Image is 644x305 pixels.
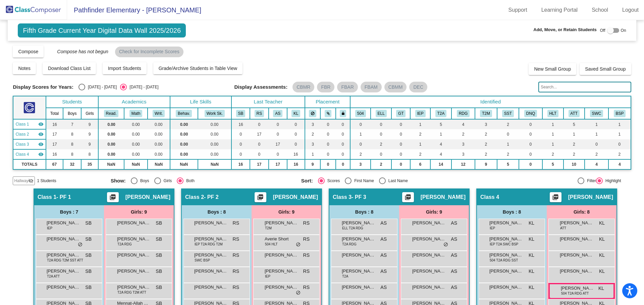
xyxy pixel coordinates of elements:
div: Last Name [386,178,408,184]
td: 16 [231,159,250,169]
td: 8 [81,149,98,159]
div: Girls: 9 [104,205,174,219]
td: 0 [519,129,542,139]
td: 4 [430,139,451,149]
button: Writ. [153,110,165,117]
td: 0 [585,139,609,149]
td: 0 [336,119,351,129]
td: 0.00 [124,149,148,159]
mat-chip: DEC [409,82,427,92]
span: Fifth Grade Current Year Digital Data Wall 2025/2026 [18,23,186,37]
mat-icon: picture_as_pdf [109,194,117,203]
td: 1 [430,129,451,139]
th: Placement [305,96,351,108]
div: Girls: 8 [547,205,616,219]
td: 0.00 [170,129,198,139]
mat-icon: visibility [38,142,44,147]
td: 9 [475,159,497,169]
td: 0 [519,149,542,159]
span: [PERSON_NAME] [194,220,228,226]
th: Identified [350,96,631,108]
td: 1 [563,129,585,139]
td: 2 [563,149,585,159]
td: 1 [497,139,519,149]
td: 5 [430,119,451,129]
td: 0.00 [148,139,170,149]
span: [PERSON_NAME] [560,220,593,226]
td: 0 [391,139,410,149]
td: 5 [497,159,519,169]
td: 0 [336,149,351,159]
td: 9 [305,159,321,169]
th: 504 Plan [350,108,371,119]
span: AS [451,220,457,227]
span: Off [600,27,605,33]
td: 0 [391,149,410,159]
a: School [586,5,613,15]
td: 0 [336,139,351,149]
td: 0.00 [198,139,231,149]
mat-radio-group: Select an option [78,84,158,90]
td: 1 [585,129,609,139]
span: [PERSON_NAME] [342,220,375,226]
button: New Small Group [529,63,576,75]
th: Saw Social Worker or Counselor in 2024-25 school year [585,108,609,119]
div: Boys [138,178,149,184]
td: 8 [63,139,81,149]
span: Class 2 [185,194,204,201]
span: SB [156,220,162,227]
td: 0.00 [198,129,231,139]
td: 0 [320,129,335,139]
td: 1 [585,119,609,129]
td: 0.00 [124,129,148,139]
button: ATT [569,110,580,117]
span: Pathfinder Elementary - [PERSON_NAME] [67,5,201,15]
button: Import Students [103,62,147,74]
span: RS [233,220,239,227]
td: 14 [430,159,451,169]
span: Display Assessments: [234,84,288,90]
span: Sort: [301,178,313,184]
div: Girls: 9 [252,205,321,219]
span: 1 Students [37,178,56,184]
td: 1 [542,129,563,139]
mat-icon: picture_as_pdf [551,194,559,203]
td: 0 [320,159,335,169]
td: 2 [451,129,475,139]
td: 2 [371,139,391,149]
td: 0 [320,139,335,149]
span: [PERSON_NAME] [125,194,170,201]
td: 8 [63,149,81,159]
th: Reading Improvement (2B) at some point in the 2024-25 school year [451,108,475,119]
button: Print Students Details [402,192,414,202]
td: 3 [451,149,475,159]
mat-icon: visibility [38,132,44,137]
div: [DATE] - [DATE] [127,84,158,90]
button: T2M [480,110,492,117]
button: Compose [13,46,44,58]
button: T2A [435,110,447,117]
td: 0.00 [98,129,124,139]
td: 0.00 [170,149,198,159]
th: Gifted and Talented [391,108,410,119]
td: 6 [410,159,430,169]
button: IEP [415,110,426,117]
td: 0 [391,119,410,129]
td: Racheal Szarwinski - PF 2 [13,129,46,139]
span: Compose has not begun [50,49,108,54]
span: [PERSON_NAME] [489,220,523,226]
span: [PERSON_NAME] [47,220,80,226]
td: 2 [475,139,497,149]
td: 16 [46,119,63,129]
button: Print Students Details [255,192,266,202]
td: TOTALS [13,159,46,169]
td: 2 [350,149,371,159]
div: Girls: 9 [399,205,469,219]
a: Support [503,5,533,15]
span: Saved Small Group [585,66,626,72]
mat-icon: visibility [38,152,44,157]
td: 0 [231,129,250,139]
span: [PERSON_NAME] [117,220,151,226]
td: 0.00 [170,139,198,149]
button: BSP [614,110,626,117]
